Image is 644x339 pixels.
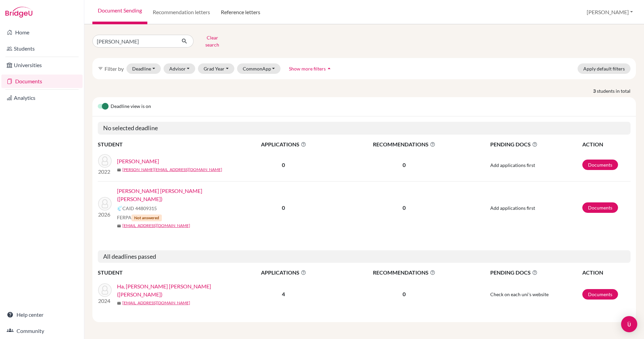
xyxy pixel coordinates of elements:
[117,187,237,203] a: [PERSON_NAME] [PERSON_NAME] ([PERSON_NAME])
[117,214,162,221] span: FERPA
[237,63,281,74] button: CommonApp
[194,32,231,50] button: Clear search
[490,140,582,148] span: PENDING DOCS
[122,223,190,229] a: [EMAIL_ADDRESS][DOMAIN_NAME]
[117,206,122,211] img: Common App logo
[334,161,474,169] p: 0
[334,269,474,277] span: RECOMMENDATIONS
[621,316,637,332] div: Open Intercom Messenger
[490,269,582,277] span: PENDING DOCS
[584,6,636,19] button: [PERSON_NAME]
[164,63,196,74] button: Advisor
[98,122,631,135] h5: No selected deadline
[98,250,631,263] h5: All deadlines passed
[105,65,124,72] span: Filter by
[326,65,332,72] i: arrow_drop_up
[1,42,83,55] a: Students
[578,63,631,74] button: Apply default filters
[289,66,326,72] span: Show more filters
[582,160,618,170] a: Documents
[98,154,112,168] img: Marshall, Sarah
[1,58,83,72] a: Universities
[98,297,112,305] p: 2024
[117,282,237,299] a: Ha, [PERSON_NAME] [PERSON_NAME] ([PERSON_NAME])
[490,205,535,211] span: Add applications first
[593,87,597,94] strong: 3
[490,162,535,168] span: Add applications first
[131,215,162,221] span: Not answered
[198,63,234,74] button: Grad Year
[5,7,32,18] img: Bridge-U
[98,210,112,219] p: 2026
[282,291,285,297] b: 4
[126,63,161,74] button: Deadline
[334,204,474,212] p: 0
[233,269,334,277] span: APPLICATIONS
[282,204,285,211] b: 0
[98,268,233,277] th: STUDENT
[490,291,549,297] span: Check on each uni's website
[582,140,631,149] th: ACTION
[98,283,112,297] img: Ha, Vo Quynh Han (Sarah)
[1,75,83,88] a: Documents
[117,224,121,228] span: mail
[117,157,159,165] a: [PERSON_NAME]
[1,91,83,105] a: Analytics
[1,324,83,338] a: Community
[334,140,474,148] span: RECOMMENDATIONS
[282,162,285,168] b: 0
[98,66,103,71] i: filter_list
[1,26,83,39] a: Home
[1,308,83,321] a: Help center
[122,300,190,306] a: [EMAIL_ADDRESS][DOMAIN_NAME]
[92,35,176,48] input: Find student by name...
[233,140,334,148] span: APPLICATIONS
[597,87,636,94] span: students in total
[122,167,222,173] a: [PERSON_NAME][EMAIL_ADDRESS][DOMAIN_NAME]
[98,140,233,149] th: STUDENT
[117,301,121,305] span: mail
[283,63,338,74] button: Show more filtersarrow_drop_up
[582,202,618,213] a: Documents
[98,168,112,176] p: 2022
[582,289,618,300] a: Documents
[111,103,151,111] span: Deadline view is on
[334,290,474,298] p: 0
[122,205,157,212] span: CAID 44809315
[582,268,631,277] th: ACTION
[117,168,121,172] span: mail
[98,197,112,210] img: Nguyen, Phuc Mai Khanh (Sarah)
